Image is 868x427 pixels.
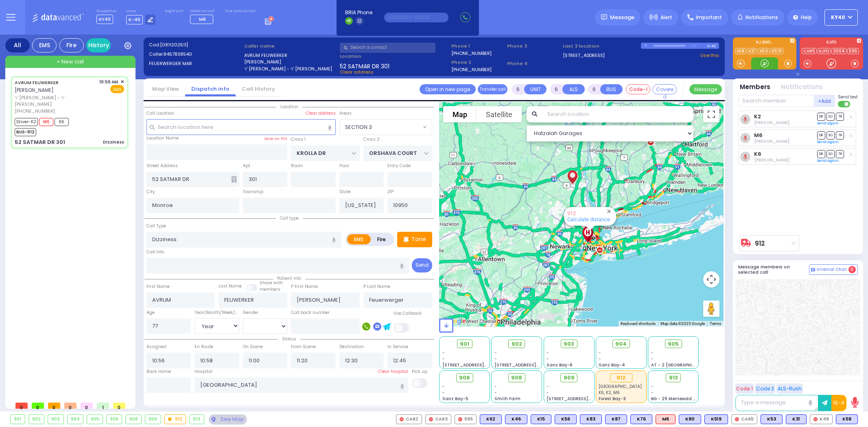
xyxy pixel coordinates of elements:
[605,207,613,215] button: Close
[547,390,549,396] span: -
[459,374,470,382] span: 906
[656,414,676,424] div: ALS KJ
[276,104,302,110] span: Location
[580,414,602,424] div: BLS
[494,390,497,396] span: -
[81,403,93,409] span: 0
[442,356,445,362] span: -
[761,414,783,424] div: BLS
[276,215,303,221] span: Call type
[451,43,504,50] span: Phone 1
[339,344,364,350] label: Destination
[755,383,775,394] button: Code 2
[451,50,492,56] label: [PHONE_NUMBER]
[761,414,783,424] div: K53
[494,396,520,402] span: Smith Farm
[443,106,477,122] button: Show street map
[770,48,783,54] a: K519
[563,43,641,50] label: Last 3 location
[836,131,844,139] span: TR
[668,340,679,348] span: 905
[755,240,765,246] a: 912
[735,48,746,54] a: K58
[460,340,469,348] span: 901
[810,414,833,424] div: K48
[190,9,216,14] label: Medic on call
[15,118,38,126] span: Driver-K2
[146,85,185,93] a: Map View
[626,84,650,94] button: Code-1
[610,373,632,382] div: 912
[244,59,337,65] label: [PERSON_NAME]
[64,403,77,409] span: 0
[836,414,858,424] div: BLS
[817,158,839,163] a: Send again
[547,362,573,368] span: Sanz Bay-6
[817,121,839,126] a: Send again
[15,79,59,86] a: AVRUM FEUWERKER
[146,135,179,142] label: Location Name
[831,395,846,411] button: 10-4
[412,368,427,375] label: Pick up
[195,377,408,393] input: Search hospital
[601,14,607,20] img: message.svg
[145,415,161,424] div: 909
[630,414,652,424] div: K76
[87,415,103,424] div: 905
[199,16,206,22] span: M6
[68,415,83,424] div: 904
[507,60,560,67] span: Phone 4
[564,340,574,348] span: 903
[149,60,242,67] label: FEUERWERGER MAR
[786,414,807,424] div: K31
[599,356,601,362] span: -
[651,356,654,362] span: -
[689,84,722,94] button: Message
[563,52,605,59] a: [STREET_ADDRESS]
[442,350,445,356] span: -
[442,390,445,396] span: -
[455,414,477,424] div: 595
[818,48,831,54] a: KJFD
[747,48,757,54] a: K31
[707,43,719,49] div: K-48
[669,374,678,382] span: 913
[412,258,432,272] button: Send
[704,414,728,424] div: BLS
[507,43,560,50] span: Phone 3
[511,374,522,382] span: 908
[15,94,96,108] span: ר' [PERSON_NAME] - ר' [PERSON_NAME]
[347,234,371,244] label: EMS
[195,368,212,375] label: Hospital
[547,396,623,402] span: [STREET_ADDRESS][PERSON_NAME]
[29,415,44,424] div: 902
[547,356,549,362] span: -
[735,383,754,394] button: Code 1
[291,309,330,316] label: Call back number
[126,15,143,24] span: K-40
[754,132,763,138] a: M6
[195,344,213,350] label: En Route
[113,403,125,409] span: 0
[494,356,497,362] span: -
[5,38,30,52] div: All
[420,84,476,94] a: Open in new page
[524,84,547,94] button: UNIT
[39,118,53,126] span: M6
[738,264,809,275] h5: Message members on selected call
[802,48,817,54] a: CAR5
[754,113,761,120] a: K2
[345,9,372,16] span: BRIA Phone
[340,53,448,60] label: Location
[651,396,697,402] span: BG - 29 Merriewold S.
[57,58,84,66] span: + New call
[97,403,109,409] span: 1
[442,396,468,402] span: Sanz Bay-5
[146,283,170,290] label: First Name
[581,227,599,244] div: 912
[555,414,577,424] div: K56
[754,120,789,126] span: Shmiel Dovid Friedrich
[451,59,504,66] span: Phone 2
[394,310,422,317] label: Use Callback
[651,383,654,390] span: -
